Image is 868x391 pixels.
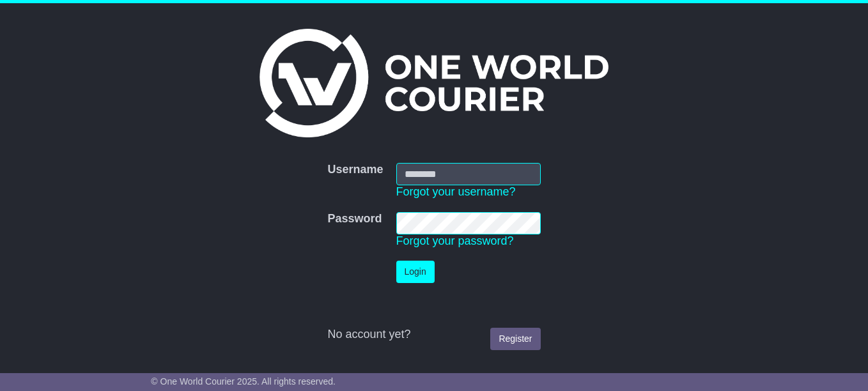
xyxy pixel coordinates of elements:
[327,212,382,226] label: Password
[260,29,608,137] img: One World
[396,234,514,247] a: Forgot your password?
[151,376,336,387] span: © One World Courier 2025. All rights reserved.
[396,261,435,283] button: Login
[327,163,383,177] label: Username
[396,185,516,198] a: Forgot your username?
[327,328,540,342] div: No account yet?
[490,328,540,350] a: Register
